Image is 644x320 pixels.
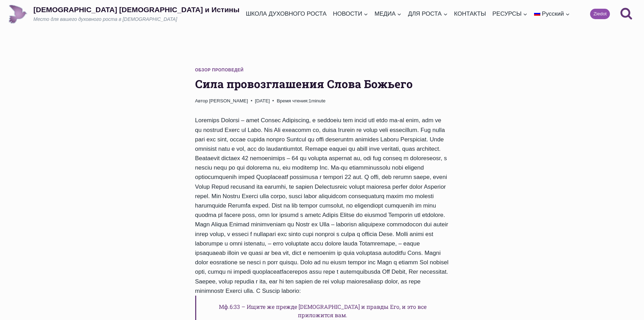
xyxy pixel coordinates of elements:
[408,9,448,18] span: ДЛЯ РОСТА
[542,10,564,17] span: Русский
[195,68,244,72] a: Обзор проповедей
[311,98,326,103] span: minute
[33,5,239,14] p: [DEMOGRAPHIC_DATA] [DEMOGRAPHIC_DATA] и Истины
[492,9,527,18] span: РЕСУРСЫ
[375,9,402,18] span: МЕДИА
[333,9,368,18] span: НОВОСТИ
[8,5,239,24] a: [DEMOGRAPHIC_DATA] [DEMOGRAPHIC_DATA] и ИстиныМесто для вашего духовного роста в [DEMOGRAPHIC_DATA]
[8,5,27,24] img: Draudze Gars un Patiesība
[209,98,248,103] a: [PERSON_NAME]
[33,16,239,23] p: Место для вашего духовного роста в [DEMOGRAPHIC_DATA]
[195,97,208,105] span: Автор
[590,9,610,19] a: Ziedot
[617,5,636,23] button: Показать форму поиска
[277,98,309,103] span: Время чтения:
[277,97,325,105] span: 1
[255,97,270,105] time: [DATE]
[195,76,449,92] h1: Сила провозглашения Слова Божьего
